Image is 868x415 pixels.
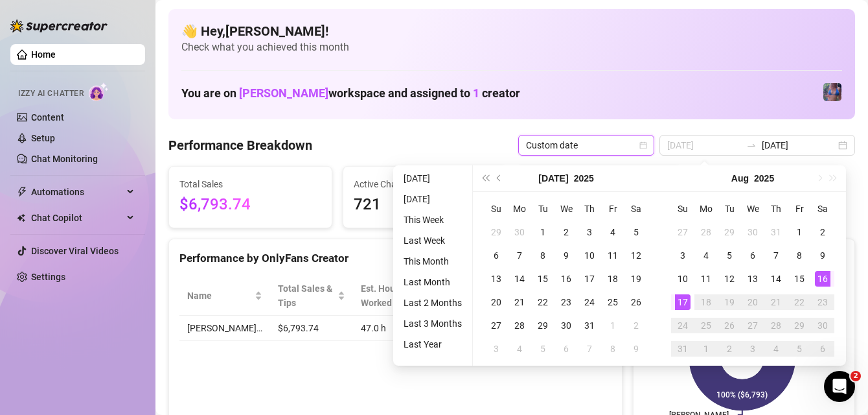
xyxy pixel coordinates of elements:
[718,197,741,220] th: Tu
[764,314,788,337] td: 2025-08-28
[811,267,834,290] td: 2025-08-16
[675,224,691,240] div: 27
[31,154,98,164] a: Chat Monitoring
[731,165,749,191] button: Choose a month
[624,244,648,267] td: 2025-07-12
[485,290,508,314] td: 2025-07-20
[788,220,811,244] td: 2025-08-01
[582,294,597,310] div: 24
[554,337,578,361] td: 2025-08-06
[698,224,714,240] div: 28
[718,314,741,337] td: 2025-08-26
[671,337,694,361] td: 2025-08-31
[531,290,554,314] td: 2025-07-22
[582,341,597,357] div: 7
[554,267,578,290] td: 2025-07-16
[578,314,601,337] td: 2025-07-31
[788,267,811,290] td: 2025-08-15
[485,267,508,290] td: 2025-07-13
[535,294,551,310] div: 22
[675,271,691,287] div: 10
[578,244,601,267] td: 2025-07-10
[558,318,574,333] div: 30
[398,191,467,207] li: [DATE]
[698,318,714,333] div: 25
[745,294,760,310] div: 20
[675,294,691,310] div: 17
[531,197,554,220] th: Tu
[558,271,574,287] div: 16
[764,337,788,361] td: 2025-09-04
[764,244,788,267] td: 2025-08-07
[488,294,504,310] div: 20
[788,197,811,220] th: Fr
[811,244,834,267] td: 2025-08-09
[508,267,531,290] td: 2025-07-14
[89,82,109,101] img: AI Chatter
[788,337,811,361] td: 2025-09-05
[605,318,621,333] div: 1
[741,244,764,267] td: 2025-08-06
[398,316,467,331] li: Last 3 Months
[512,294,527,310] div: 21
[31,133,55,143] a: Setup
[694,290,718,314] td: 2025-08-18
[746,140,757,150] span: to
[181,86,520,101] h1: You are on workspace and assigned to creator
[179,316,270,341] td: [PERSON_NAME]…
[485,244,508,267] td: 2025-07-06
[745,224,760,240] div: 30
[512,271,527,287] div: 14
[722,248,737,263] div: 5
[582,318,597,333] div: 31
[554,314,578,337] td: 2025-07-30
[768,224,784,240] div: 31
[485,314,508,337] td: 2025-07-27
[764,220,788,244] td: 2025-07-31
[671,267,694,290] td: 2025-08-10
[605,294,621,310] div: 25
[745,271,760,287] div: 13
[578,220,601,244] td: 2025-07-03
[811,220,834,244] td: 2025-08-02
[764,197,788,220] th: Th
[764,267,788,290] td: 2025-08-14
[815,341,830,357] div: 6
[788,314,811,337] td: 2025-08-29
[601,244,624,267] td: 2025-07-11
[558,294,574,310] div: 23
[601,220,624,244] td: 2025-07-04
[485,220,508,244] td: 2025-06-29
[811,290,834,314] td: 2025-08-23
[531,314,554,337] td: 2025-07-29
[270,316,353,341] td: $6,793.74
[698,271,714,287] div: 11
[815,271,830,287] div: 16
[694,337,718,361] td: 2025-09-01
[181,22,842,40] h4: 👋 Hey, [PERSON_NAME] !
[10,19,108,32] img: logo-BBDzfeDw.svg
[531,267,554,290] td: 2025-07-15
[741,337,764,361] td: 2025-09-03
[512,341,527,357] div: 4
[508,197,531,220] th: Mo
[485,337,508,361] td: 2025-08-03
[745,341,760,357] div: 3
[722,271,737,287] div: 12
[179,276,270,316] th: Name
[601,290,624,314] td: 2025-07-25
[31,207,123,228] span: Chat Copilot
[718,267,741,290] td: 2025-08-12
[535,341,551,357] div: 5
[179,177,321,191] span: Total Sales
[531,220,554,244] td: 2025-07-01
[624,314,648,337] td: 2025-08-02
[168,136,312,154] h4: Performance Breakdown
[17,213,25,222] img: Chat Copilot
[398,212,467,228] li: This Week
[605,224,621,240] div: 4
[578,267,601,290] td: 2025-07-17
[558,248,574,263] div: 9
[398,337,467,352] li: Last Year
[628,318,644,333] div: 2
